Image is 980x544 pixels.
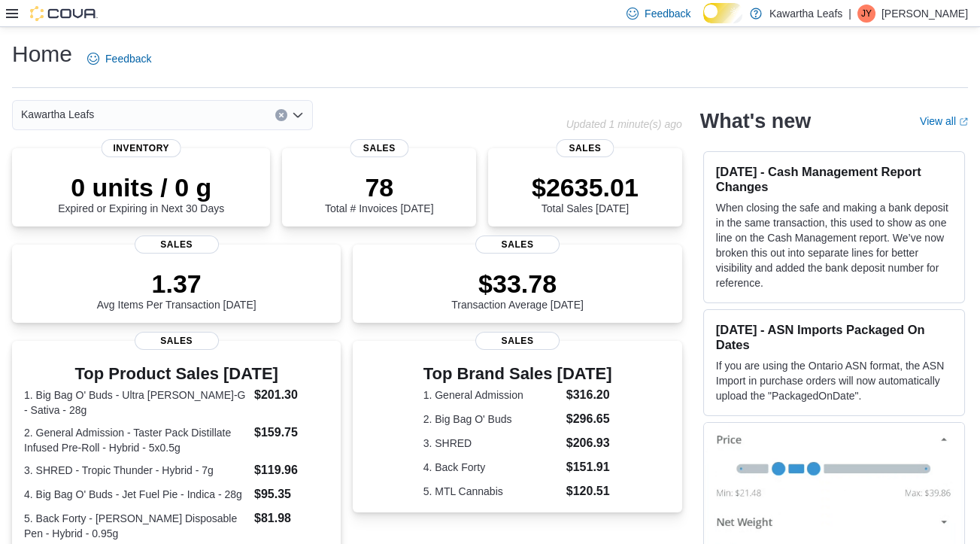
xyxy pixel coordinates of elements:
span: Sales [350,139,408,157]
dt: 4. Big Bag O' Buds - Jet Fuel Pie - Indica - 28g [24,487,248,502]
span: JY [861,5,872,23]
h2: What's new [700,109,811,133]
h3: [DATE] - Cash Management Report Changes [716,164,952,194]
dt: 3. SHRED - Tropic Thunder - Hybrid - 7g [24,463,248,478]
input: Dark Mode [703,3,742,23]
dd: $201.30 [254,386,329,404]
img: Cova [30,6,98,21]
dd: $119.96 [254,461,329,479]
h3: Top Product Sales [DATE] [24,365,329,383]
p: 1.37 [97,269,256,299]
div: Total # Invoices [DATE] [325,172,433,214]
p: 78 [325,172,433,202]
a: Feedback [81,44,157,74]
p: [PERSON_NAME] [881,5,968,23]
p: Updated 1 minute(s) ago [566,118,682,130]
dt: 5. Back Forty - [PERSON_NAME] Disposable Pen - Hybrid - 0.95g [24,511,248,541]
p: $33.78 [451,269,584,299]
dd: $81.98 [254,509,329,527]
span: Sales [556,139,614,157]
svg: External link [959,117,968,126]
div: Transaction Average [DATE] [451,269,584,311]
dd: $120.51 [566,482,612,500]
dd: $95.35 [254,485,329,503]
dt: 5. MTL Cannabis [423,484,560,499]
div: Expired or Expiring in Next 30 Days [58,172,224,214]
dt: 2. General Admission - Taster Pack Distillate Infused Pre-Roll - Hybrid - 5x0.5g [24,425,248,455]
dd: $296.65 [566,410,612,428]
a: View allExternal link [920,115,968,127]
h3: Top Brand Sales [DATE] [423,365,612,383]
div: Avg Items Per Transaction [DATE] [97,269,256,311]
button: Clear input [275,109,287,121]
h3: [DATE] - ASN Imports Packaged On Dates [716,322,952,352]
h1: Home [12,39,72,69]
dt: 2. Big Bag O' Buds [423,412,560,427]
dd: $206.93 [566,434,612,452]
span: Dark Mode [703,23,704,24]
dd: $159.75 [254,424,329,442]
span: Sales [475,332,560,350]
dt: 4. Back Forty [423,460,560,475]
p: $2635.01 [532,172,639,202]
p: When closing the safe and making a bank deposit in the same transaction, this used to show as one... [716,200,952,290]
p: Kawartha Leafs [769,5,842,23]
dt: 1. Big Bag O' Buds - Ultra [PERSON_NAME]-G - Sativa - 28g [24,387,248,418]
span: Kawartha Leafs [21,105,94,123]
div: Total Sales [DATE] [532,172,639,214]
span: Inventory [101,139,181,157]
dt: 3. SHRED [423,436,560,451]
span: Sales [135,236,219,254]
p: 0 units / 0 g [58,172,224,202]
span: Sales [475,236,560,254]
span: Sales [135,332,219,350]
div: James Yin [857,5,875,23]
span: Feedback [105,51,151,66]
p: | [848,5,851,23]
p: If you are using the Ontario ASN format, the ASN Import in purchase orders will now automatically... [716,358,952,403]
dd: $316.20 [566,386,612,404]
button: Open list of options [292,109,304,121]
dd: $151.91 [566,458,612,476]
dt: 1. General Admission [423,387,560,403]
span: Feedback [645,6,690,21]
